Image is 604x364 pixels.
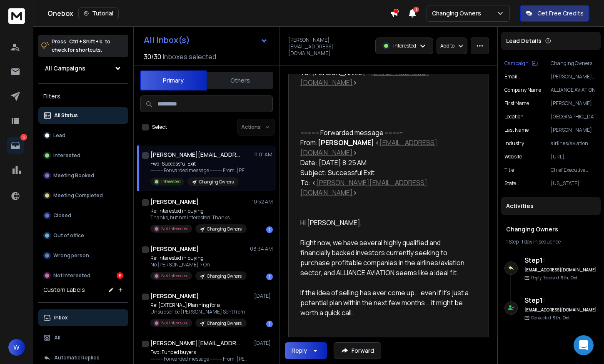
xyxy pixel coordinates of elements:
h1: [PERSON_NAME][EMAIL_ADDRESS][DOMAIN_NAME] [150,151,242,159]
p: Reply Received [531,275,578,281]
p: State [504,180,516,187]
p: [PERSON_NAME] [551,127,597,133]
div: 1 [266,274,273,280]
span: 9th, Oct [561,275,578,281]
p: 10:52 AM [252,198,273,205]
button: All Status [38,107,128,124]
span: 1 Step [506,238,519,245]
p: [US_STATE] [551,180,597,187]
button: All [38,329,128,346]
div: Open Intercom Messenger [574,335,594,355]
h6: [EMAIL_ADDRESS][DOMAIN_NAME] [524,267,597,273]
span: 9th, Oct [553,315,570,321]
button: Not Interested6 [38,267,128,284]
p: 11:01 AM [254,151,273,158]
p: Fwd: Successful Exit [150,161,250,167]
p: Interested [161,178,181,185]
p: Changing Owners [207,320,242,326]
p: All Status [54,112,78,119]
h6: Step 1 : [524,295,597,305]
button: All Campaigns [38,60,128,77]
p: ALLIANCE AVIATION [551,87,597,93]
p: Get Free Credits [537,9,584,18]
p: Re: [EXTERNAL] Planning for a [150,302,247,309]
p: Email [504,73,517,80]
p: [URL][DOMAIN_NAME] [551,153,597,160]
div: Right now, we have several highly qualified and financially backed investors currently seeking to... [300,238,470,278]
p: [PERSON_NAME] [551,100,597,107]
button: Out of office [38,227,128,244]
p: Changing Owners [551,60,597,67]
p: airlines/aviation [551,140,597,147]
p: Changing Owners [207,273,242,279]
span: Ctrl + Shift + k [68,37,103,46]
button: Reply [285,342,327,359]
a: [EMAIL_ADDRESS][DOMAIN_NAME] [300,138,437,157]
p: [PERSON_NAME][EMAIL_ADDRESS][DOMAIN_NAME] [288,37,370,57]
button: Campaign [504,60,538,67]
button: Closed [38,207,128,224]
p: Meeting Booked [53,172,94,179]
div: | [506,238,596,245]
p: Re: Interested in buying [150,255,247,261]
p: Thanks, but not interested. Thanks, [150,214,247,221]
p: Chief Executive Officer [551,167,597,173]
div: ---------- Forwarded message --------- From: Date: [DATE] 8:25 AM Subject: Successful Exit To: < > [300,128,470,198]
span: 30 / 30 [144,52,161,62]
p: ---------- Forwarded message --------- From: [PERSON_NAME] [150,356,250,362]
div: Activities [501,197,601,215]
button: Interested [38,147,128,164]
h3: Filters [38,90,128,102]
div: 6 [117,272,123,279]
p: title [504,167,514,173]
h3: Custom Labels [43,286,85,294]
p: Changing Owners [199,179,234,185]
div: Hi [PERSON_NAME], [300,218,470,228]
p: ---------- Forwarded message --------- From: [PERSON_NAME] [150,167,250,174]
p: Lead [53,132,65,139]
span: 1 day in sequence [522,238,561,245]
p: Campaign [504,60,529,67]
p: Unsubscribe [PERSON_NAME] Sent from [150,309,247,315]
p: Press to check for shortcuts. [52,38,110,54]
h6: [EMAIL_ADDRESS][DOMAIN_NAME] [524,307,597,313]
p: location [504,113,524,120]
button: All Inbox(s) [137,32,275,48]
span: W [8,339,25,356]
h3: Inboxes selected [163,52,216,62]
div: Onebox [47,8,390,19]
button: Primary [140,70,207,90]
p: Closed [53,212,71,219]
p: Last Name [504,127,529,133]
p: Re: Interested in buying [150,208,247,214]
button: Meeting Completed [38,187,128,204]
h1: Changing Owners [506,225,596,233]
p: [DATE] [254,293,273,299]
p: [DATE] [254,340,273,346]
p: Meeting Completed [53,192,103,199]
div: 1 [266,321,273,327]
p: Not Interested [53,272,90,279]
p: 08:34 AM [250,246,273,252]
h1: All Inbox(s) [144,36,190,44]
span: < > [300,138,437,157]
p: No [PERSON_NAME] > On [150,261,247,268]
button: Wrong person [38,247,128,264]
p: Contacted [531,315,570,321]
p: First Name [504,100,529,107]
h1: All Campaigns [45,64,85,73]
h1: [PERSON_NAME][EMAIL_ADDRESS][DOMAIN_NAME] [150,339,242,347]
p: Company Name [504,87,541,93]
p: Not Interested [161,273,189,279]
p: industry [504,140,524,147]
p: Interested [393,43,416,49]
p: Lead Details [506,37,542,45]
p: Not Interested [161,320,189,326]
h6: Step 1 : [524,255,597,265]
p: Automatic Replies [54,354,100,361]
p: Changing Owners [432,9,484,18]
h1: [PERSON_NAME] [150,292,199,300]
p: Fwd: Funded buyers [150,349,250,356]
p: Not Interested [161,226,189,232]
